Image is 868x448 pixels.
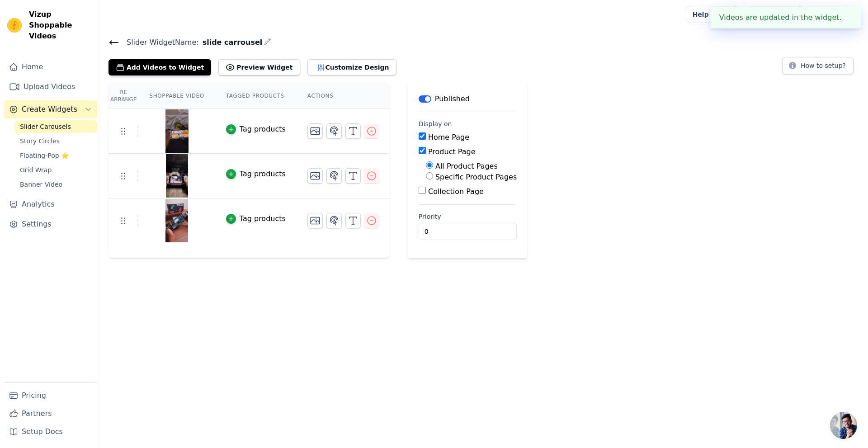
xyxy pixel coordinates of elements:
button: Customize Design [307,59,396,75]
label: All Product Pages [435,162,498,170]
span: Banner Video [20,180,62,189]
a: Help Setup [687,6,738,23]
th: Tagged Products [215,83,297,109]
span: Vizup Shoppable Videos [29,9,94,42]
div: Tag products [240,169,286,179]
button: Preview Widget [218,59,300,75]
a: Grid Wrap [14,164,97,176]
a: Upload Videos [4,78,97,96]
a: Analytics [4,195,97,213]
span: Slider Carousels [20,122,71,131]
img: tn-e810bd414a44492f9dae556bdf82f3da.png [164,154,189,198]
label: Product Page [428,147,476,156]
button: Change Thumbnail [307,213,323,228]
th: Shoppable Video [138,83,215,109]
img: tn-9932c15469394952bdf3f30bb56d4585.png [164,199,189,242]
a: Slider Carousels [14,120,97,133]
span: slide carrousel [199,37,263,48]
span: Story Circles [20,137,60,146]
button: Change Thumbnail [307,168,323,184]
a: Story Circles [14,135,97,147]
a: Chat abierto [830,412,857,439]
label: Home Page [428,133,469,141]
a: Setup Docs [4,423,97,441]
a: How to setup? [782,63,854,72]
span: Floating-Pop ⭐ [20,151,69,160]
th: Actions [297,83,390,109]
div: Tag products [240,213,286,224]
button: Close [842,12,852,23]
button: Tag products [226,124,286,135]
legend: Display on [419,119,452,128]
label: Priority [419,212,517,221]
a: Banner Video [14,178,97,191]
a: Partners [4,405,97,423]
div: Edit Name [264,36,271,48]
button: Tag products [226,213,286,224]
a: Floating-Pop ⭐ [14,149,97,162]
a: Home [4,58,97,76]
button: Change Thumbnail [307,123,323,139]
p: Published [435,94,470,104]
span: Grid Wrap [20,165,52,174]
a: Pricing [4,387,97,405]
button: Tag products [226,169,286,179]
img: Vizup [7,18,22,33]
p: Mi tienda [824,6,861,23]
label: Specific Product Pages [435,173,517,181]
button: Create Widgets [4,100,97,118]
th: Re Arrange [108,83,138,109]
a: Book Demo [750,6,802,23]
a: Settings [4,215,97,233]
button: How to setup? [782,57,854,74]
button: M Mi tienda [810,6,861,23]
div: Tag products [240,124,286,135]
div: Videos are updated in the widget. [710,7,861,28]
img: tn-bcf552321d894acd9735c815d5732b5b.png [164,109,189,153]
button: Add Videos to Widget [108,59,211,75]
label: Collection Page [428,187,484,196]
span: Slider Widget Name: [119,37,199,48]
span: Create Widgets [22,104,77,115]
